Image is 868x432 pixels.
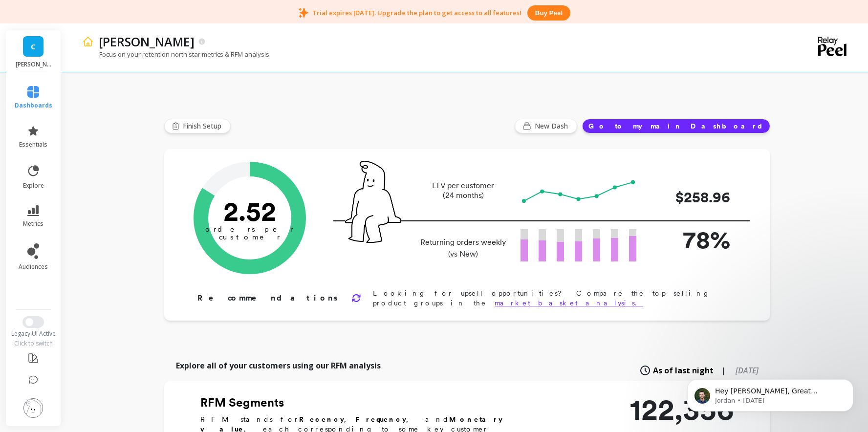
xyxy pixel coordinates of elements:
tspan: customer [219,233,281,241]
img: profile picture [23,398,43,418]
img: header icon [82,36,94,47]
p: Trial expires [DATE]. Upgrade the plan to get access to all features! [312,8,521,17]
a: market basket analysis. [495,299,643,307]
button: New Dash [515,119,577,133]
p: 78% [652,221,730,258]
span: New Dash [535,121,571,131]
button: Switch to New UI [22,316,44,328]
span: explore [23,182,44,190]
p: $258.96 [652,186,730,208]
div: Click to switch [5,340,62,347]
span: Hey [PERSON_NAME], Great meeting you [DATE]! A few notes: [PERSON_NAME] subscription data I just ... [43,28,168,289]
span: Finish Setup [183,121,224,131]
button: Buy peel [527,5,570,21]
tspan: orders per [205,225,294,234]
button: Finish Setup [164,119,231,133]
b: Frequency [355,415,406,423]
span: essentials [19,141,47,149]
p: Recommendations [197,292,340,304]
span: audiences [19,263,48,271]
p: Cann [16,61,51,68]
text: 2.52 [223,195,276,227]
iframe: Intercom notifications message [673,359,868,427]
p: Message from Jordan, sent 4d ago [43,38,169,46]
span: metrics [23,220,43,228]
p: Looking for upsell opportunities? Compare the top selling product groups in the [373,288,739,308]
img: pal seatted on line [345,161,401,243]
span: As of last night [653,365,714,376]
div: Legacy UI Active [5,330,62,338]
p: Returning orders weekly (vs New) [417,237,509,260]
p: LTV per customer (24 months) [417,181,509,200]
span: dashboards [15,102,52,109]
p: 122,356 [630,395,734,424]
h2: RFM Segments [200,395,533,410]
p: Explore all of your customers using our RFM analysis [176,360,381,371]
b: Recency [299,415,344,423]
p: Cann [99,33,195,50]
p: Focus on your retention north star metrics & RFM analysis [82,50,269,59]
button: Go to my main Dashboard [582,119,770,133]
span: C [31,41,36,52]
